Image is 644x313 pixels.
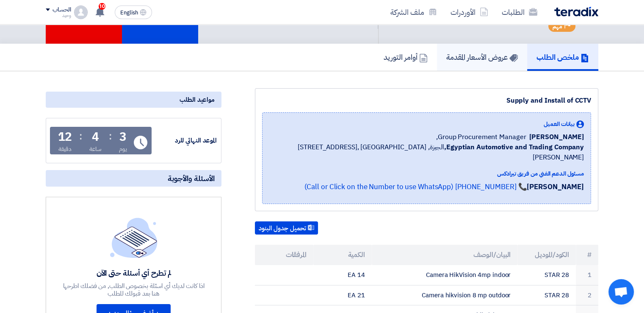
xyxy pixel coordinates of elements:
div: Open chat [608,279,634,305]
div: مواعيد الطلب [46,92,221,108]
a: ملف الشركة [384,2,444,22]
span: الجيزة, [GEOGRAPHIC_DATA] ,[STREET_ADDRESS][PERSON_NAME] [269,142,584,162]
a: الأوردرات [444,2,495,22]
span: 10 [99,3,105,10]
span: [PERSON_NAME] [529,132,584,142]
div: اذا كانت لديك أي اسئلة بخصوص الطلب, من فضلك اطرحها هنا بعد قبولك للطلب [62,282,206,297]
div: الحساب [53,6,71,14]
span: مهم [553,22,562,31]
strong: [PERSON_NAME] [527,182,584,192]
a: 📞 [PHONE_NUMBER] (Call or Click on the Number to use WhatsApp) [304,182,527,192]
a: أوامر التوريد [374,44,437,71]
td: 14 EA [313,265,372,285]
td: STAR 28 [517,285,576,305]
td: STAR 28 [517,265,576,285]
div: 4 [92,131,99,143]
span: بيانات العميل [544,120,575,129]
td: Camera HikVision 4mp indoor [372,265,518,285]
div: : [109,129,112,144]
td: 1 [576,265,598,285]
div: ساعة [89,145,102,154]
th: البيان/الوصف [372,245,518,265]
img: empty_state_list.svg [110,218,158,257]
div: الموعد النهائي للرد [153,136,217,145]
th: المرفقات [255,245,313,265]
a: الطلبات [495,2,544,22]
span: Group Procurement Manager, [436,132,526,142]
a: ملخص الطلب [527,44,598,71]
th: الكمية [313,245,372,265]
div: : [79,129,82,144]
div: 3 [119,131,127,143]
b: Egyptian Automotive and Trading Company, [444,142,584,152]
th: # [576,245,598,265]
div: Supply and Install of CCTV [262,95,591,106]
img: profile_test.png [74,6,88,19]
img: Teradix logo [554,7,598,17]
button: تحميل جدول البنود [255,221,318,235]
th: الكود/الموديل [517,245,576,265]
div: 12 [58,131,72,143]
div: لم تطرح أي أسئلة حتى الآن [62,268,206,278]
h5: عروض الأسعار المقدمة [446,52,518,62]
h5: ملخص الطلب [536,52,589,62]
a: عروض الأسعار المقدمة [437,44,527,71]
div: مسئول الدعم الفني من فريق تيرادكس [269,169,584,178]
td: 21 EA [313,285,372,305]
div: يوم [119,145,127,154]
button: English [115,6,152,19]
td: 2 [576,285,598,305]
h5: أوامر التوريد [384,52,428,62]
div: دقيقة [58,145,72,154]
span: English [120,10,138,16]
span: الأسئلة والأجوبة [168,173,215,183]
td: Camera hikvision 8 mp outdoor [372,285,518,305]
div: وحيد [46,13,71,18]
